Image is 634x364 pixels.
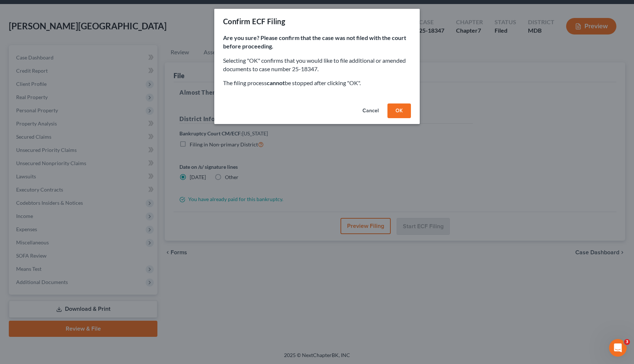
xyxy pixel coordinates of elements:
[387,103,411,118] button: OK
[624,339,630,345] span: 3
[223,57,411,73] p: Selecting "OK" confirms that you would like to file additional or amended documents to case numbe...
[223,79,411,87] p: The filing process be stopped after clicking "OK".
[357,103,385,118] button: Cancel
[223,16,285,26] div: Confirm ECF Filing
[609,339,627,357] iframe: Intercom live chat
[223,34,406,50] strong: Are you sure? Please confirm that the case was not filed with the court before proceeding.
[267,79,285,86] strong: cannot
